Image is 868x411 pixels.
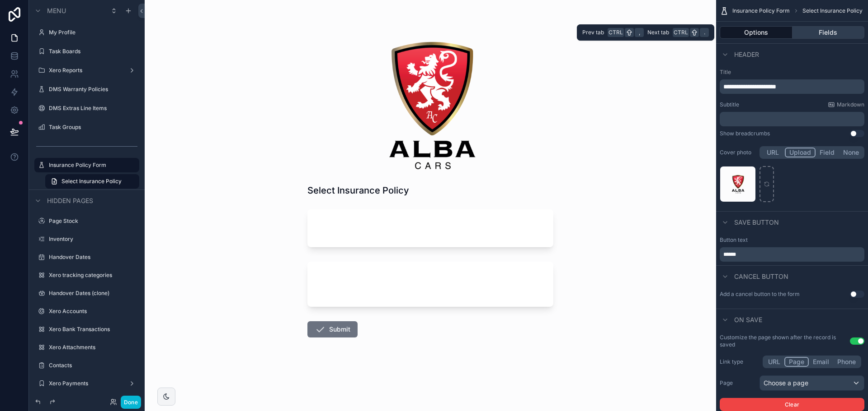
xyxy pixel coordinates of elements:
[784,357,809,367] button: Page
[839,148,863,157] button: None
[49,380,125,387] label: Xero Payments
[49,254,137,261] label: Handover Dates
[49,344,137,351] label: Xero Attachments
[720,247,864,262] div: scrollable content
[720,379,756,387] label: Page
[720,291,800,298] label: Add a cancel button to the form
[49,308,137,315] label: Xero Accounts
[636,29,643,36] span: ,
[45,174,139,189] a: Select Insurance Policy
[49,362,137,369] label: Contacts
[720,149,756,156] label: Cover photo
[833,357,860,367] button: Phone
[673,28,689,37] span: Ctrl
[828,101,864,108] a: Markdown
[49,48,137,55] label: Task Boards
[793,26,865,39] button: Fields
[121,396,141,409] button: Done
[734,315,762,324] span: On save
[49,290,137,297] label: Handover Dates (clone)
[720,112,864,126] div: scrollable content
[307,321,358,337] button: Submit
[608,28,624,37] span: Ctrl
[582,29,604,36] span: Prev tab
[47,6,66,15] span: Menu
[720,69,864,76] label: Title
[49,105,137,112] label: DMS Extras Line Items
[720,236,748,244] label: Button text
[49,217,137,225] label: Page Stock
[732,7,790,14] span: Insurance Policy Form
[734,272,788,281] span: Cancel button
[802,7,863,14] span: Select Insurance Policy
[837,101,864,108] span: Markdown
[49,162,134,169] label: Insurance Policy Form
[761,148,785,157] button: URL
[764,357,784,367] button: URL
[49,272,137,279] label: Xero tracking categories
[720,130,770,137] div: Show breadcrumbs
[720,79,864,94] div: scrollable content
[720,334,850,348] label: Customize the page shown after the record is saved
[47,196,93,205] span: Hidden pages
[701,29,708,36] span: .
[720,358,756,365] label: Link type
[785,148,816,157] button: Upload
[720,101,739,108] label: Subtitle
[307,184,409,197] h1: Select Insurance Policy
[49,86,137,93] label: DMS Warranty Policies
[760,376,864,390] div: Choose a page
[816,148,840,157] button: Field
[49,67,125,74] label: Xero Reports
[49,236,137,243] label: Inventory
[720,26,793,39] button: Options
[49,29,137,36] label: My Profile
[49,124,137,131] label: Task Groups
[759,375,864,391] button: Choose a page
[647,29,669,36] span: Next tab
[734,50,759,59] span: Header
[61,178,122,185] span: Select Insurance Policy
[49,326,137,333] label: Xero Bank Transactions
[734,218,779,227] span: Save button
[809,357,833,367] button: Email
